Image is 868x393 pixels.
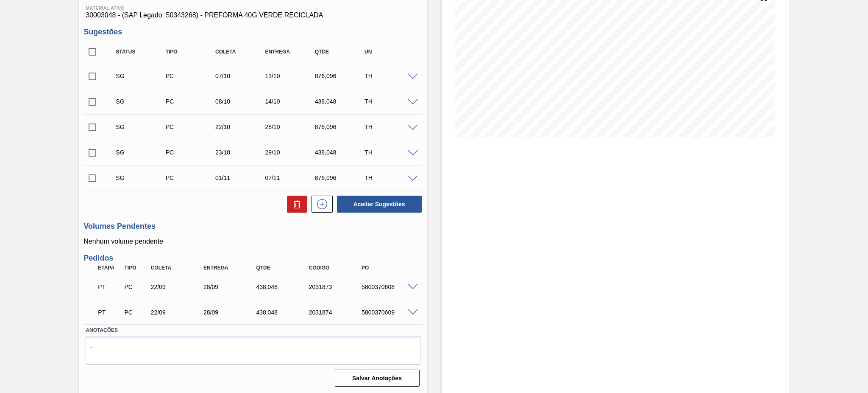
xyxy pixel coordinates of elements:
[254,265,313,271] div: Qtde
[263,174,319,181] div: 07/11/2025
[362,174,418,181] div: TH
[149,265,208,271] div: Coleta
[83,238,422,245] p: Nenhum volume pendente
[164,49,220,55] div: Tipo
[114,149,170,156] div: Sugestão Criada
[313,149,369,156] div: 438,048
[98,284,121,290] p: PT
[149,284,208,290] div: 22/09/2025
[313,174,369,181] div: 876,096
[263,98,319,105] div: 14/10/2025
[213,124,269,130] div: 22/10/2025
[313,98,369,105] div: 438,048
[362,124,418,130] div: TH
[213,73,269,79] div: 07/10/2025
[83,28,422,36] h3: Sugestões
[335,370,420,387] button: Salvar Anotações
[114,124,170,130] div: Sugestão Criada
[307,265,366,271] div: Código
[313,124,369,130] div: 876,096
[362,98,418,105] div: TH
[213,149,269,156] div: 23/10/2025
[333,195,423,213] div: Aceitar Sugestões
[122,265,150,271] div: Tipo
[362,49,418,55] div: UN
[337,196,422,213] button: Aceitar Sugestões
[359,284,419,290] div: 5800370608
[201,309,261,316] div: 28/09/2025
[263,49,319,55] div: Entrega
[114,174,170,181] div: Sugestão Criada
[164,149,220,156] div: Pedido de Compra
[307,284,366,290] div: 2031873
[263,124,319,130] div: 28/10/2025
[307,196,333,213] div: Nova sugestão
[149,309,208,316] div: 22/09/2025
[313,49,369,55] div: Qtde
[359,309,419,316] div: 5800370609
[307,309,366,316] div: 2031874
[263,73,319,79] div: 13/10/2025
[359,265,419,271] div: PO
[254,284,313,290] div: 438,048
[83,222,422,231] h3: Volumes Pendentes
[213,174,269,181] div: 01/11/2025
[164,73,220,79] div: Pedido de Compra
[83,254,422,263] h3: Pedidos
[96,265,123,271] div: Etapa
[201,265,261,271] div: Entrega
[86,324,420,337] label: Anotações
[122,309,150,316] div: Pedido de Compra
[362,73,418,79] div: TH
[96,303,123,322] div: Pedido em Trânsito
[164,174,220,181] div: Pedido de Compra
[164,98,220,105] div: Pedido de Compra
[96,278,123,296] div: Pedido em Trânsito
[201,284,261,290] div: 28/09/2025
[313,73,369,79] div: 876,096
[213,98,269,105] div: 08/10/2025
[114,98,170,105] div: Sugestão Criada
[114,73,170,79] div: Sugestão Criada
[263,149,319,156] div: 29/10/2025
[283,196,307,213] div: Excluir Sugestões
[86,337,420,365] textarea: .
[362,149,418,156] div: TH
[164,124,220,130] div: Pedido de Compra
[98,309,121,316] p: PT
[254,309,313,316] div: 438,048
[114,49,170,55] div: Status
[86,11,420,19] span: 30003048 - (SAP Legado: 50343268) - PREFORMA 40G VERDE RECICLADA
[122,284,150,290] div: Pedido de Compra
[213,49,269,55] div: Coleta
[86,6,420,11] span: Material ativo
